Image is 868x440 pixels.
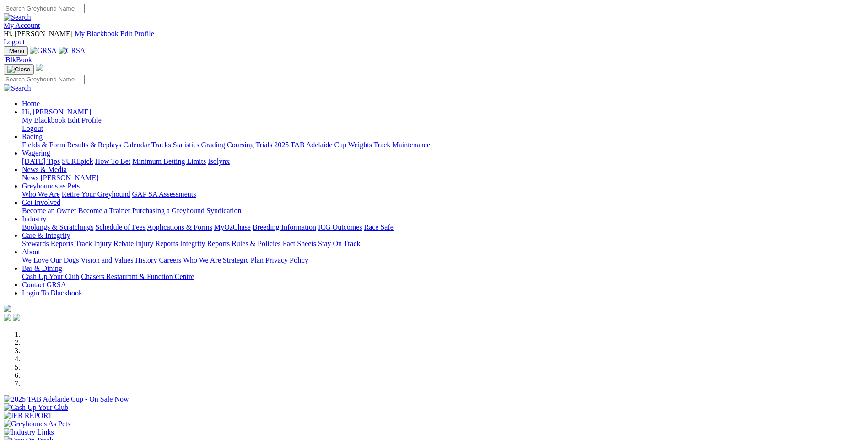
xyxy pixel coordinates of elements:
a: Edit Profile [68,116,102,124]
a: Coursing [227,141,254,149]
a: Track Injury Rebate [75,240,134,247]
a: Privacy Policy [265,256,308,264]
a: Chasers Restaurant & Function Centre [81,273,194,280]
a: Schedule of Fees [95,223,145,231]
a: Who We Are [183,256,221,264]
a: About [22,248,40,256]
a: Greyhounds as Pets [22,182,80,190]
a: History [135,256,157,264]
a: Grading [201,141,225,149]
a: Fact Sheets [283,240,316,247]
img: IER REPORT [4,412,52,420]
div: Bar & Dining [22,273,864,281]
a: Weights [348,141,372,149]
a: Minimum Betting Limits [132,157,206,165]
a: Strategic Plan [223,256,264,264]
img: Cash Up Your Club [4,403,68,412]
input: Search [4,75,85,84]
a: How To Bet [95,157,131,165]
a: [PERSON_NAME] [40,174,98,182]
a: MyOzChase [214,223,251,231]
div: Wagering [22,157,864,166]
a: GAP SA Assessments [132,190,196,198]
img: Industry Links [4,428,54,436]
a: Wagering [22,149,50,157]
a: Hi, [PERSON_NAME] [22,108,93,116]
a: Results & Replays [67,141,121,149]
span: Menu [9,48,24,54]
div: News & Media [22,174,864,182]
a: Industry [22,215,46,223]
a: Care & Integrity [22,231,70,239]
a: Stewards Reports [22,240,73,247]
a: Statistics [173,141,199,149]
a: My Account [4,21,40,29]
a: Trials [255,141,272,149]
a: Retire Your Greyhound [62,190,130,198]
a: Breeding Information [253,223,316,231]
div: My Account [4,30,864,46]
img: facebook.svg [4,314,11,321]
a: Fields & Form [22,141,65,149]
a: My Blackbook [22,116,66,124]
a: Become an Owner [22,207,76,215]
div: Racing [22,141,864,149]
a: Become a Trainer [78,207,130,215]
img: twitter.svg [13,314,20,321]
img: Greyhounds As Pets [4,420,70,428]
span: BlkBook [5,56,32,64]
a: Applications & Forms [147,223,212,231]
img: logo-grsa-white.png [36,64,43,71]
a: Syndication [206,207,241,215]
a: Careers [159,256,181,264]
div: Get Involved [22,207,864,215]
a: SUREpick [62,157,93,165]
button: Toggle navigation [4,64,34,75]
a: Vision and Values [81,256,133,264]
a: Home [22,100,40,107]
img: logo-grsa-white.png [4,305,11,312]
img: Search [4,84,31,92]
a: 2025 TAB Adelaide Cup [274,141,346,149]
a: We Love Our Dogs [22,256,79,264]
a: ICG Outcomes [318,223,362,231]
a: Calendar [123,141,150,149]
a: News [22,174,38,182]
a: Contact GRSA [22,281,66,289]
a: Who We Are [22,190,60,198]
input: Search [4,4,85,13]
span: Hi, [PERSON_NAME] [4,30,73,38]
div: Hi, [PERSON_NAME] [22,116,864,133]
div: About [22,256,864,264]
a: Integrity Reports [180,240,230,247]
a: BlkBook [4,56,32,64]
a: [DATE] Tips [22,157,60,165]
a: Injury Reports [135,240,178,247]
a: Logout [22,124,43,132]
img: GRSA [59,47,86,55]
span: Hi, [PERSON_NAME] [22,108,91,116]
button: Toggle navigation [4,46,28,56]
a: Rules & Policies [232,240,281,247]
img: 2025 TAB Adelaide Cup - On Sale Now [4,395,129,403]
a: Bookings & Scratchings [22,223,93,231]
a: Get Involved [22,199,60,206]
div: Industry [22,223,864,231]
a: Bar & Dining [22,264,62,272]
img: GRSA [30,47,57,55]
a: Edit Profile [120,30,154,38]
a: Logout [4,38,25,46]
a: Isolynx [208,157,230,165]
a: Cash Up Your Club [22,273,79,280]
img: Search [4,13,31,21]
a: My Blackbook [75,30,119,38]
a: Stay On Track [318,240,360,247]
div: Greyhounds as Pets [22,190,864,199]
a: Racing [22,133,43,140]
a: Purchasing a Greyhound [132,207,205,215]
div: Care & Integrity [22,240,864,248]
a: Track Maintenance [374,141,430,149]
a: Tracks [151,141,171,149]
a: Race Safe [364,223,393,231]
a: Login To Blackbook [22,289,82,297]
